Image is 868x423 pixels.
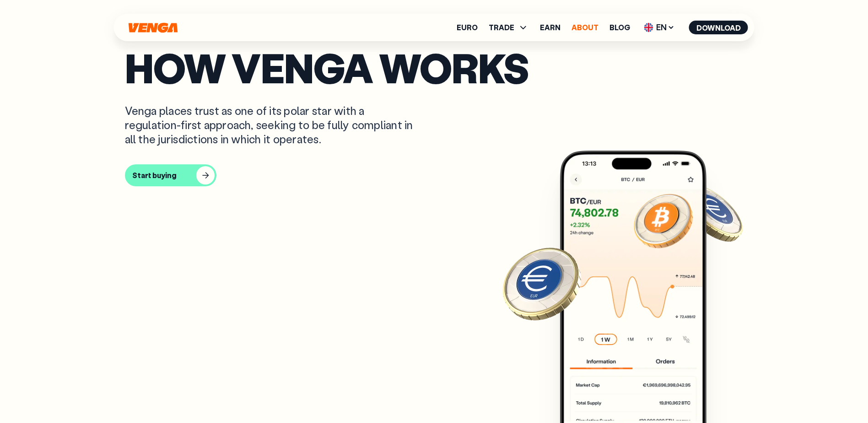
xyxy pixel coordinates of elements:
button: Download [689,21,748,34]
span: TRADE [489,22,529,33]
font: EN [656,22,667,33]
a: Blog [609,24,630,31]
svg: Home [128,22,179,33]
span: TRADE [489,24,514,31]
img: EURO coin [501,242,583,325]
button: Start buying [125,164,216,186]
p: Venga places trust as one of its polar star with a regulation-first approach, seeking to be fully... [125,103,414,146]
img: EURO coin [679,180,745,246]
img: flag-uk [644,23,653,32]
p: HOW VENGA WORKS [125,50,744,85]
a: Start buying [125,164,744,186]
div: Start buying [132,171,177,180]
span: EN [641,20,678,35]
a: About [571,24,598,31]
a: Euro [457,24,478,31]
a: Earn [540,24,561,31]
